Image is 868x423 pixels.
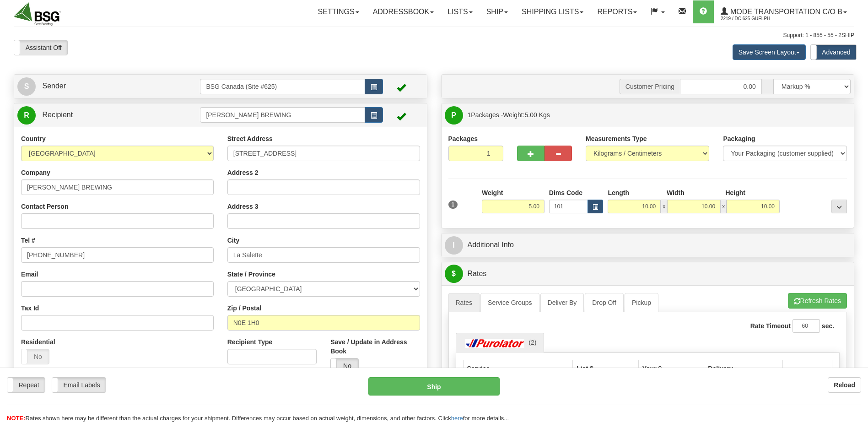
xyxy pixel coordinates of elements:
[704,360,783,377] th: Delivery
[445,236,463,255] span: I
[540,293,584,312] a: Deliver By
[227,304,262,313] label: Zip / Postal
[21,134,46,143] label: Country
[620,79,680,94] span: Customer Pricing
[52,378,106,392] label: Email Labels
[463,360,573,377] th: Service
[22,349,49,364] label: No
[661,200,667,213] span: x
[227,337,273,347] label: Recipient Type
[503,111,550,119] span: Weight:
[21,337,55,347] label: Residential
[445,106,463,125] span: P
[728,8,842,16] span: Mode Transportation c/o B
[200,79,365,94] input: Sender Id
[14,40,67,55] label: Assistant Off
[227,134,273,143] label: Street Address
[834,381,855,389] b: Reload
[448,293,480,312] a: Rates
[14,32,854,39] div: Support: 1 - 855 - 55 - 2SHIP
[586,134,647,143] label: Measurements Type
[638,360,704,377] th: Your $
[549,188,582,197] label: Dims Code
[21,202,68,211] label: Contact Person
[21,168,50,177] label: Company
[7,378,45,392] label: Repeat
[831,200,847,213] div: ...
[828,377,861,393] button: Reload
[725,188,745,197] label: Height
[366,0,441,23] a: Addressbook
[811,45,856,60] label: Advanced
[733,44,806,60] button: Save Screen Layout
[311,0,366,23] a: Settings
[368,377,499,396] button: Ship
[468,111,471,119] span: 1
[847,165,867,258] iframe: chat widget
[480,293,539,312] a: Service Groups
[17,77,36,96] span: S
[720,200,727,213] span: x
[463,339,527,348] img: Purolator
[750,321,791,331] label: Rate Timeout
[331,358,358,373] label: No
[21,270,38,279] label: Email
[448,201,458,209] span: 1
[590,0,644,23] a: Reports
[585,293,624,312] a: Drop Off
[528,339,536,346] span: (2)
[723,134,755,143] label: Packaging
[539,111,550,119] span: Kgs
[42,111,73,119] span: Recipient
[14,2,61,26] img: logo2219.jpg
[42,82,66,90] span: Sender
[227,270,275,279] label: State / Province
[227,168,259,177] label: Address 2
[17,106,36,125] span: R
[21,304,39,313] label: Tax Id
[525,111,537,119] span: 5.00
[515,0,590,23] a: Shipping lists
[714,0,854,23] a: Mode Transportation c/o B 2219 / DC 625 Guelph
[451,415,463,422] a: here
[468,106,550,124] span: Packages -
[667,188,685,197] label: Width
[7,415,25,422] span: NOTE:
[482,188,503,197] label: Weight
[200,107,365,123] input: Recipient Id
[573,360,639,377] th: List $
[721,14,789,23] span: 2219 / DC 625 Guelph
[227,202,259,211] label: Address 3
[608,188,629,197] label: Length
[480,0,515,23] a: Ship
[788,293,847,309] button: Refresh Rates
[445,265,463,283] span: $
[227,236,239,245] label: City
[625,293,658,312] a: Pickup
[448,134,478,143] label: Packages
[330,337,420,356] label: Save / Update in Address Book
[227,146,420,161] input: Enter a location
[445,236,851,255] a: IAdditional Info
[17,77,200,96] a: S Sender
[441,0,479,23] a: Lists
[17,106,180,125] a: R Recipient
[21,236,35,245] label: Tel #
[445,265,851,283] a: $Rates
[822,321,834,331] label: sec.
[445,106,851,125] a: P 1Packages -Weight:5.00 Kgs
